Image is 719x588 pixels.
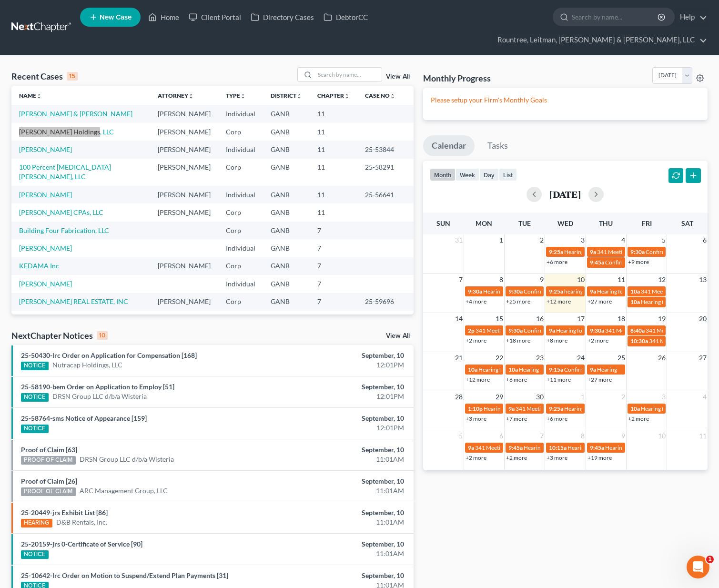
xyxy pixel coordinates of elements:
[365,92,395,99] a: Case Nounfold_more
[218,203,263,221] td: Corp
[454,391,464,403] span: 28
[620,391,626,403] span: 2
[547,258,567,265] a: +6 more
[630,405,640,412] span: 10a
[576,274,586,285] span: 10
[56,517,107,527] a: D&B Rentals, Inc.
[549,288,563,295] span: 9:25a
[576,313,586,324] span: 17
[36,93,42,99] i: unfold_more
[476,219,492,227] span: Mon
[475,444,515,451] span: 341 Meeting for
[617,352,626,364] span: 25
[495,313,504,324] span: 15
[468,288,482,295] span: 9:30a
[310,311,357,328] td: 7
[263,186,310,203] td: GANB
[479,168,499,181] button: day
[52,360,122,370] a: Nutracap Holdings, LLC
[296,93,302,99] i: unfold_more
[590,327,604,334] span: 9:30a
[283,486,404,496] div: 11:01AM
[263,311,310,328] td: GANB
[468,327,475,334] span: 2p
[21,414,147,422] a: 25-58764-sms Notice of Appearance [159]
[386,73,410,80] a: View All
[641,298,669,305] span: Hearing for
[508,327,523,334] span: 9:30a
[218,105,263,122] td: Individual
[246,9,319,26] a: Directory Cases
[706,556,714,563] span: 1
[479,135,516,156] a: Tasks
[564,288,592,295] span: hearing for
[646,327,686,334] span: 341 Meeting for
[508,405,515,412] span: 9a
[283,517,404,527] div: 11:01AM
[698,313,708,324] span: 20
[21,550,49,559] div: NOTICE
[590,259,604,266] span: 9:45a
[506,454,527,461] a: +2 more
[587,298,612,305] a: +27 more
[564,248,593,255] span: Hearing for
[483,288,512,295] span: Hearing for
[630,288,640,295] span: 10a
[283,360,404,370] div: 12:01PM
[702,234,708,246] span: 6
[572,8,659,26] input: Search by name...
[423,72,491,84] h3: Monthly Progress
[19,191,72,199] a: [PERSON_NAME]
[283,414,404,423] div: September, 10
[19,280,72,288] a: [PERSON_NAME]
[466,298,486,305] a: +4 more
[21,508,108,517] a: 25-20449-jrs Exhibit List [86]
[263,293,310,311] td: GANB
[518,219,531,227] span: Tue
[97,331,108,340] div: 10
[498,430,504,442] span: 6
[310,239,357,257] td: 7
[524,444,544,451] span: Hearing
[493,31,707,49] a: Rountree, Leitman, [PERSON_NAME] & [PERSON_NAME], LLC
[283,445,404,455] div: September, 10
[143,9,184,26] a: Home
[319,9,373,26] a: DebtorCC
[630,327,645,334] span: 8:40a
[310,275,357,293] td: 7
[557,219,573,227] span: Wed
[430,168,456,181] button: month
[590,366,596,373] span: 9a
[657,313,667,324] span: 19
[698,274,708,285] span: 13
[150,159,218,186] td: [PERSON_NAME]
[657,430,667,442] span: 10
[150,105,218,122] td: [PERSON_NAME]
[597,288,626,295] span: Hearing for
[466,415,486,422] a: +3 more
[19,163,111,181] a: 100 Percent [MEDICAL_DATA] [PERSON_NAME], LLC
[218,257,263,275] td: Corp
[605,327,645,334] span: 341 Meeting for
[567,444,688,451] span: Hearing for [PERSON_NAME] [PERSON_NAME]
[310,159,357,186] td: 11
[283,476,404,486] div: September, 10
[21,571,228,579] a: 25-10642-lrc Order on Motion to Suspend/Extend Plan Payments [31]
[283,455,404,464] div: 11:01AM
[226,92,246,99] a: Typeunfold_more
[188,93,194,99] i: unfold_more
[587,454,612,461] a: +19 more
[478,366,625,373] span: Hearing for Seyria [PERSON_NAME] and [PERSON_NAME]
[218,123,263,141] td: Corp
[605,444,679,451] span: Hearing for [PERSON_NAME]
[524,288,645,295] span: Confirmation Hearing for [PERSON_NAME] Bass
[549,405,563,412] span: 9:25a
[549,327,555,334] span: 9a
[263,141,310,158] td: GANB
[19,145,72,153] a: [PERSON_NAME]
[19,128,114,136] a: [PERSON_NAME] Holdings, LLC
[263,239,310,257] td: GANB
[597,366,617,373] span: Hearing
[549,248,563,255] span: 9:25a
[628,415,649,422] a: +2 more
